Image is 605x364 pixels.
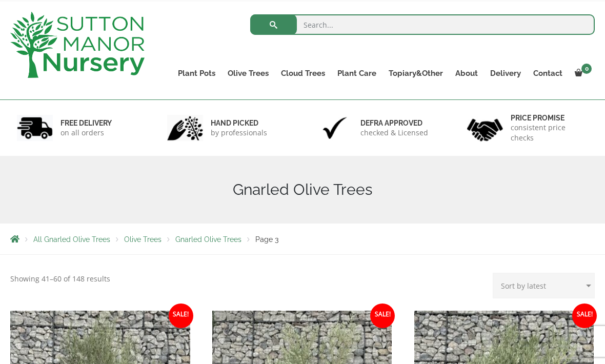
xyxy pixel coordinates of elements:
[484,66,527,80] a: Delivery
[17,115,53,141] img: 1.jpg
[467,112,503,144] img: 4.jpg
[10,180,595,199] h1: Gnarled Olive Trees
[360,128,428,138] p: checked & Licensed
[370,304,395,328] span: Sale!
[60,128,112,138] p: on all orders
[527,66,569,80] a: Contact
[275,66,331,80] a: Cloud Trees
[511,113,589,123] h6: Price promise
[331,66,382,80] a: Plant Care
[317,115,353,141] img: 3.jpg
[167,115,203,141] img: 2.jpg
[169,304,193,328] span: Sale!
[175,235,241,244] a: Gnarled Olive Trees
[10,12,145,78] img: logo
[255,235,278,244] span: Page 3
[211,118,267,128] h6: hand picked
[221,66,275,80] a: Olive Trees
[360,118,428,128] h6: Defra approved
[449,66,484,80] a: About
[572,304,597,328] span: Sale!
[33,235,110,244] a: All Gnarled Olive Trees
[581,64,592,74] span: 0
[511,123,589,143] p: consistent price checks
[569,66,595,80] a: 0
[60,118,112,128] h6: FREE DELIVERY
[10,273,110,285] p: Showing 41–60 of 148 results
[124,235,162,244] a: Olive Trees
[211,128,267,138] p: by professionals
[250,14,595,35] input: Search...
[382,66,449,80] a: Topiary&Other
[172,66,221,80] a: Plant Pots
[493,273,595,298] select: Shop order
[10,235,595,243] nav: Breadcrumbs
